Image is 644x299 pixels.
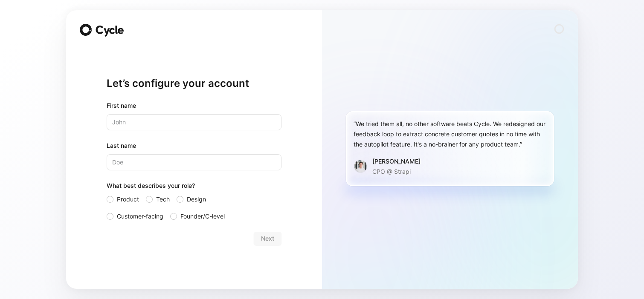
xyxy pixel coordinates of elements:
input: John [107,114,281,130]
span: Customer-facing [117,211,163,221]
label: Last name [107,141,281,151]
div: [PERSON_NAME] [372,156,421,167]
div: What best describes your role? [107,181,281,194]
input: Doe [107,154,281,170]
div: First name [107,101,281,111]
span: Founder/C-level [180,211,225,221]
span: Design [187,194,206,204]
span: Product [117,194,139,204]
div: “We tried them all, no other software beats Cycle. We redesigned our feedback loop to extract con... [354,119,546,149]
p: CPO @ Strapi [372,167,421,177]
span: Tech [156,194,170,204]
h1: Let’s configure your account [107,77,281,90]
